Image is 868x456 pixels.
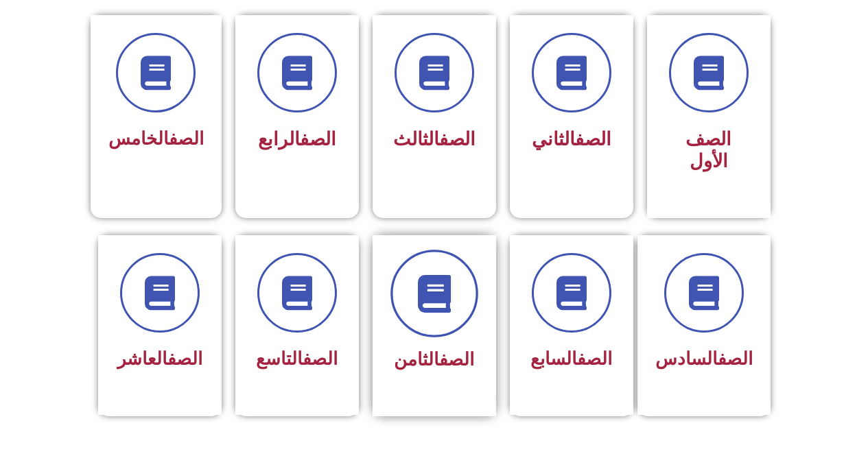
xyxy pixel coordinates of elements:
span: السابع [530,348,612,369]
a: الصف [439,349,474,370]
a: الصف [577,348,612,369]
span: الثاني [532,128,611,150]
span: الثالث [393,128,476,150]
a: الصف [718,348,753,369]
span: الخامس [108,128,204,149]
span: السادس [655,348,753,369]
span: الثامن [394,349,474,370]
span: التاسع [256,348,338,369]
a: الصف [300,128,336,150]
a: الصف [167,348,202,369]
span: الرابع [258,128,336,150]
a: الصف [439,128,476,150]
a: الصف [303,348,338,369]
span: الصف الأول [685,128,731,172]
span: العاشر [117,348,202,369]
a: الصف [169,128,204,149]
a: الصف [575,128,611,150]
